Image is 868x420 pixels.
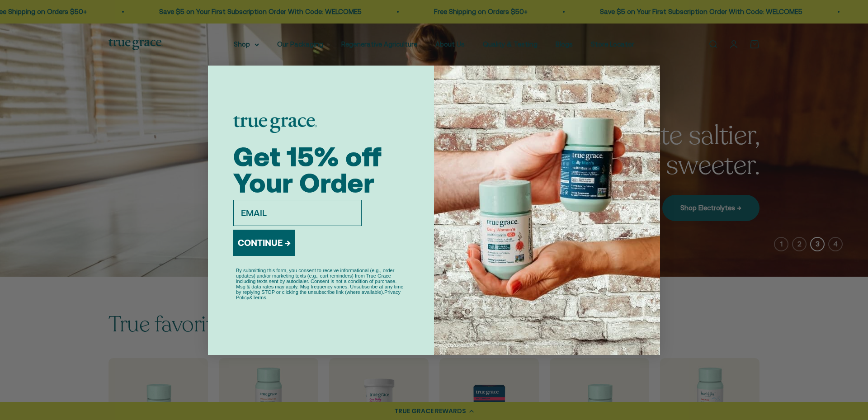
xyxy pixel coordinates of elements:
span: Get 15% off Your Order [233,141,382,198]
button: Close dialog [641,69,656,85]
a: Terms [253,295,266,300]
p: By submitting this form, you consent to receive informational (e.g., order updates) and/or market... [236,268,406,300]
input: EMAIL [233,200,362,226]
a: Privacy Policy [236,289,401,300]
img: ea6db371-f0a2-4b66-b0cf-f62b63694141.jpeg [434,66,660,355]
img: logo placeholder [233,116,317,133]
button: CONTINUE → [233,230,295,256]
